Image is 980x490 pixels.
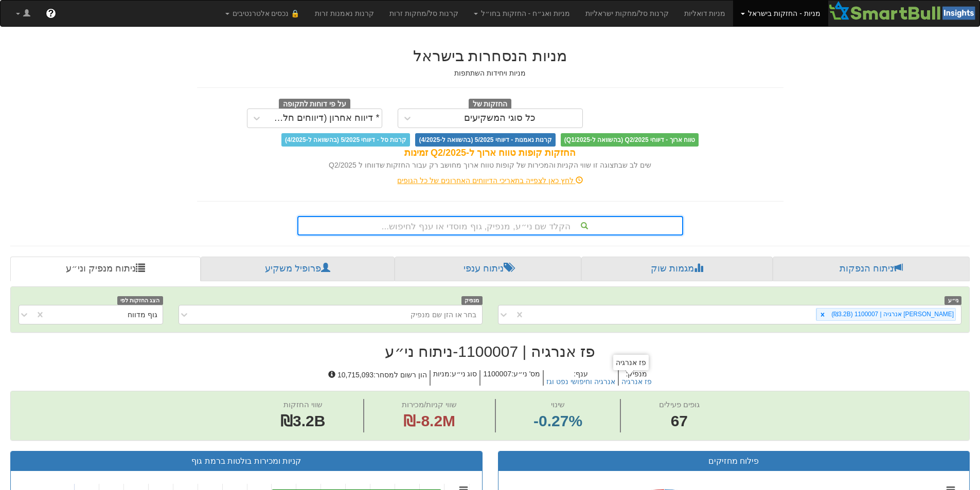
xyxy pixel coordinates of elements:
[578,1,676,26] a: קרנות סל/מחקות ישראליות
[733,1,828,26] a: מניות - החזקות בישראל
[281,133,410,147] span: קרנות סל - דיווחי 5/2025 (בהשוואה ל-4/2025)
[298,217,682,234] div: הקלד שם ני״ע, מנפיק, גוף מוסדי או ענף לחיפוש...
[773,257,970,281] a: ניתוח הנפקות
[561,133,699,147] span: טווח ארוך - דיווחי Q2/2025 (בהשוואה ל-Q1/2025)
[218,1,308,26] a: 🔒 נכסים אלטרנטיבים
[128,310,157,320] div: גוף מדווח
[461,296,483,305] span: מנפיק
[269,113,380,123] div: * דיווח אחרון (דיווחים חלקיים)
[117,296,163,305] span: הצג החזקות לפי
[197,147,783,160] div: החזקות קופות טווח ארוך ל-Q2/2025 זמינות
[621,378,652,386] button: פז אנרגיה
[10,257,201,281] a: ניתוח מנפיק וני״ע
[581,257,772,281] a: מגמות שוק
[382,1,466,26] a: קרנות סל/מחקות זרות
[546,378,615,386] button: אנרגיה וחיפושי נפט וגז
[945,296,961,305] span: ני״ע
[280,412,325,429] span: ₪3.2B
[279,99,350,110] span: על פי דוחות לתקופה
[828,308,955,320] div: [PERSON_NAME] אנרגיה | 1100007 (₪3.2B)
[533,410,582,432] span: -0.27%
[197,69,783,77] h5: מניות ויחידות השתתפות
[403,412,455,429] span: ₪-8.2M
[464,113,536,123] div: כל סוגי המשקיעים
[189,175,791,186] div: לחץ כאן לצפייה בתאריכי הדיווחים האחרונים של כל הגופים
[618,370,654,386] h5: מנפיק :
[326,370,430,386] h5: הון רשום למסחר : 10,715,093
[283,400,323,409] span: שווי החזקות
[676,1,734,26] a: מניות דואליות
[551,400,565,409] span: שינוי
[411,310,477,320] div: בחר או הזן שם מנפיק
[659,400,700,409] span: גופים פעילים
[38,1,64,26] a: ?
[613,355,649,370] div: פז אנרגיה
[430,370,480,386] h5: סוג ני״ע : מניות
[201,257,394,281] a: פרופיל משקיע
[506,457,962,466] h3: פילוח מחזיקים
[479,370,543,386] h5: מס' ני״ע : 1100007
[197,47,783,64] h2: מניות הנסחרות בישראל
[197,160,783,170] div: שים לב שבתצוגה זו שווי הקניות והמכירות של קופות טווח ארוך מחושב רק עבור החזקות שדווחו ל Q2/2025
[10,343,970,360] h2: פז אנרגיה | 1100007 - ניתוח ני״ע
[19,457,474,466] h3: קניות ומכירות בולטות ברמת גוף
[469,99,512,110] span: החזקות של
[659,410,700,432] span: 67
[415,133,555,147] span: קרנות נאמנות - דיווחי 5/2025 (בהשוואה ל-4/2025)
[402,400,457,409] span: שווי קניות/מכירות
[307,1,382,26] a: קרנות נאמנות זרות
[828,1,979,21] img: Smartbull
[543,370,618,386] h5: ענף :
[466,1,578,26] a: מניות ואג״ח - החזקות בחו״ל
[48,8,54,19] span: ?
[395,257,581,281] a: ניתוח ענפי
